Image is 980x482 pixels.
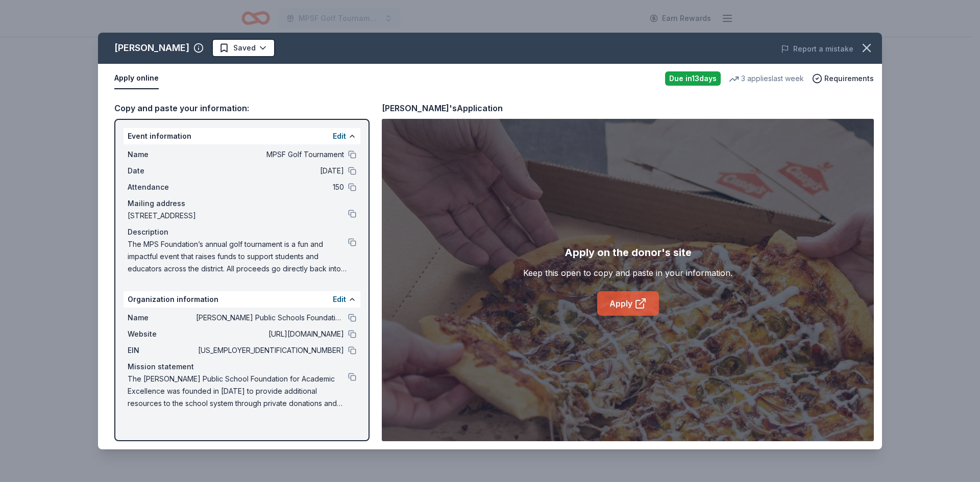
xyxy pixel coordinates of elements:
[128,181,196,193] span: Attendance
[333,293,346,306] button: Edit
[196,328,344,340] span: [URL][DOMAIN_NAME]
[128,148,196,161] span: Name
[196,181,344,193] span: 150
[128,373,348,410] span: The [PERSON_NAME] Public School Foundation for Academic Excellence was founded in [DATE] to provi...
[114,40,189,56] div: [PERSON_NAME]
[196,165,344,177] span: [DATE]
[729,72,804,85] div: 3 applies last week
[128,328,196,340] span: Website
[333,130,346,142] button: Edit
[212,39,275,57] button: Saved
[128,361,356,373] div: Mission statement
[233,42,256,54] span: Saved
[128,312,196,324] span: Name
[597,291,659,316] a: Apply
[128,344,196,357] span: EIN
[128,210,348,222] span: [STREET_ADDRESS]
[114,102,370,115] div: Copy and paste your information:
[196,344,344,357] span: [US_EMPLOYER_IDENTIFICATION_NUMBER]
[665,71,721,86] div: Due in 13 days
[124,291,360,308] div: Organization information
[128,165,196,177] span: Date
[196,148,344,161] span: MPSF Golf Tournament
[128,197,356,210] div: Mailing address
[812,72,874,85] button: Requirements
[781,43,853,55] button: Report a mistake
[565,244,692,261] div: Apply on the donor's site
[382,102,503,115] div: [PERSON_NAME]'s Application
[128,226,356,238] div: Description
[114,68,159,89] button: Apply online
[128,238,348,275] span: The MPS Foundation’s annual golf tournament is a fun and impactful event that raises funds to sup...
[824,72,874,85] span: Requirements
[523,267,732,279] div: Keep this open to copy and paste in your information.
[196,312,344,324] span: [PERSON_NAME] Public Schools Foundation
[124,128,360,144] div: Event information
